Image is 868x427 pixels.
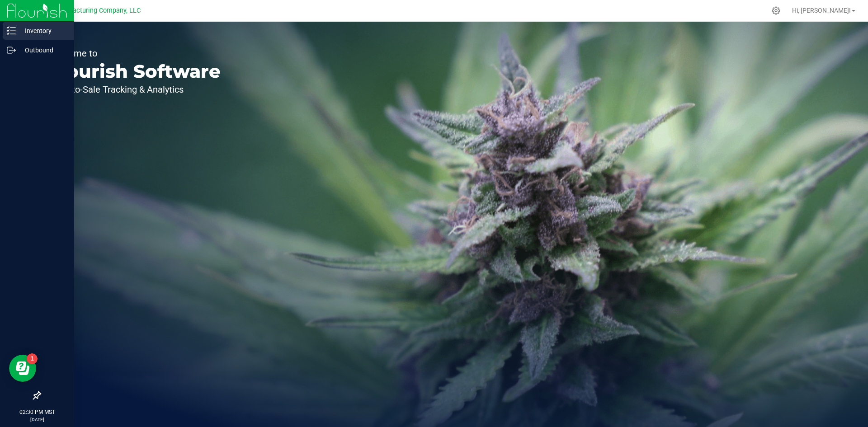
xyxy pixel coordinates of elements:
iframe: Resource center [9,355,36,382]
div: Manage settings [770,6,782,15]
iframe: Resource center unread badge [27,353,38,364]
p: Welcome to [49,49,221,58]
span: Hi, [PERSON_NAME]! [792,7,851,14]
p: Flourish Software [49,62,221,80]
span: BB Manufacturing Company, LLC [44,7,141,14]
inline-svg: Inventory [7,26,16,35]
p: Outbound [16,45,70,56]
p: 02:30 PM MST [4,408,70,416]
p: Inventory [16,25,70,36]
p: [DATE] [4,416,70,423]
inline-svg: Outbound [7,46,16,55]
p: Seed-to-Sale Tracking & Analytics [49,85,221,94]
